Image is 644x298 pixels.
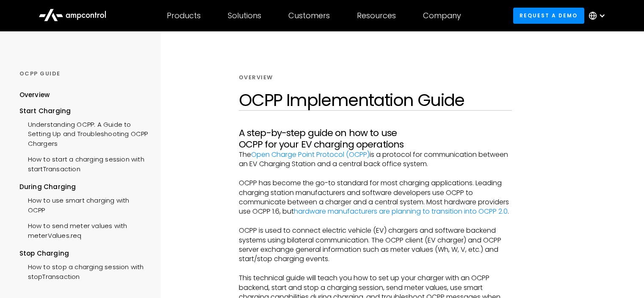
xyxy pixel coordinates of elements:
div: Company [423,11,461,20]
div: Resources [357,11,396,20]
p: ‍ [239,264,512,273]
p: ‍ [239,169,512,178]
div: During Charging [19,182,148,192]
a: How to use smart charging with OCPP [19,192,148,217]
p: OCPP has become the go-to standard for most charging applications. Leading charging station manuf... [239,178,512,217]
div: Solutions [228,11,261,20]
div: Overview [19,90,50,100]
p: ‍ [239,217,512,226]
div: Products [167,11,201,20]
div: OCPP GUIDE [19,70,148,78]
div: Customers [288,11,330,20]
a: Open Charge Point Protocol (OCPP) [251,150,370,159]
div: Start Charging [19,106,148,116]
h1: OCPP Implementation Guide [239,90,512,110]
p: The is a protocol for communication between an EV Charging Station and a central back office system. [239,150,512,169]
div: Overview [239,74,273,81]
a: Understanding OCPP: A Guide to Setting Up and Troubleshooting OCPP Chargers [19,116,148,150]
a: Overview [19,90,50,106]
a: Request a demo [513,8,584,23]
a: How to stop a charging session with stopTransaction [19,258,148,284]
p: OCPP is used to connect electric vehicle (EV) chargers and software backend systems using bilater... [239,226,512,264]
a: How to start a charging session with startTransaction [19,150,148,176]
div: Stop Charging [19,249,148,258]
h3: A step-by-step guide on how to use OCPP for your EV charging operations [239,128,512,150]
a: hardware manufacturers are planning to transition into OCPP 2.0 [294,206,508,216]
a: How to send meter values with meterValues.req [19,217,148,242]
